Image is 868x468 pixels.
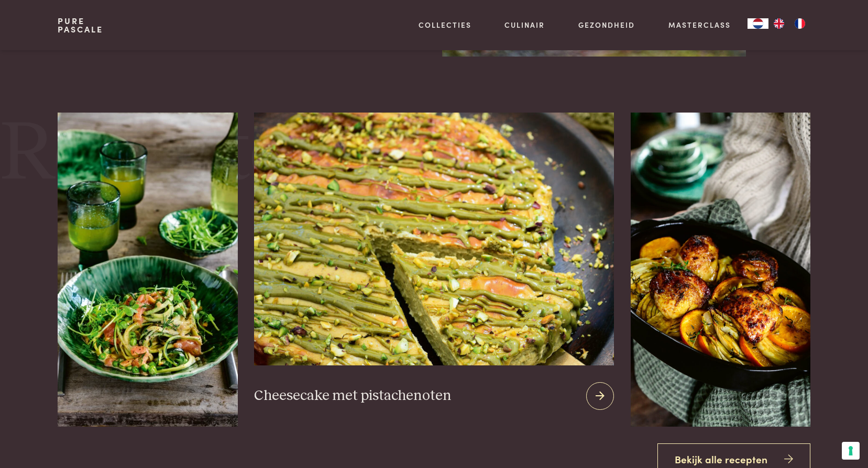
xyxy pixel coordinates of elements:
[58,113,237,427] img: Courgettini hollandaise met gerookte zalm en erwten (keto)
[748,18,810,29] aside: Language selected: Nederlands
[789,18,810,29] a: FR
[504,19,545,30] a: Culinair
[254,113,613,365] img: Cheesecake met pistachenoten
[254,113,613,427] a: Cheesecake met pistachenoten Cheesecake met pistachenoten
[668,19,731,30] a: Masterclass
[842,442,860,460] button: Uw voorkeuren voor toestemming voor trackingtechnologieën
[631,113,810,427] img: Geroosterde kip met venkel en sinaasappel
[768,18,789,29] a: EN
[748,18,768,29] div: Language
[768,18,810,29] ul: Language list
[58,17,103,34] a: PurePascale
[419,19,471,30] a: Collecties
[254,387,452,405] h3: Cheesecake met pistachenoten
[578,19,635,30] a: Gezondheid
[748,18,768,29] a: NL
